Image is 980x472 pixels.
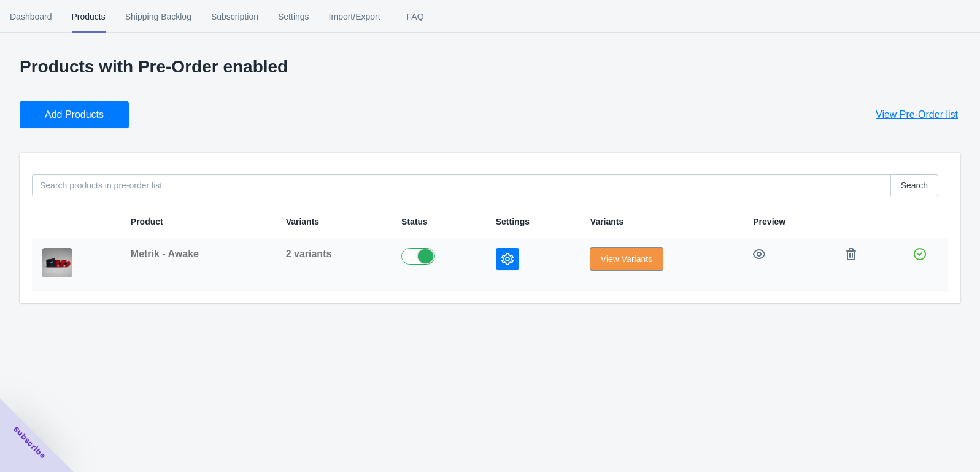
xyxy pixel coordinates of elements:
span: Metrik - Awake [131,249,199,259]
span: Subscription [211,1,258,33]
span: Dashboard [10,1,52,33]
p: Products with Pre-Order enabled [20,57,960,77]
img: NHS560LP-V5-1.jpg [42,248,72,277]
span: Products [72,1,106,33]
span: Product [131,217,163,226]
span: Preview [753,217,785,226]
button: Search [890,174,938,196]
span: Settings [278,1,309,33]
input: Search products in pre-order list [32,174,891,196]
button: View Variants [590,248,663,270]
span: FAQ [400,1,431,33]
span: Variants [286,217,319,226]
button: View Pre-Order list [861,101,973,128]
span: Add Products [45,109,104,121]
span: Shipping Backlog [125,1,191,33]
span: Subscribe [11,424,48,461]
span: Search [901,180,928,190]
span: View Pre-Order list [876,109,958,121]
span: Status [401,217,428,226]
span: Settings [496,217,530,226]
button: Add Products [20,101,129,128]
span: Variants [590,217,623,226]
span: 2 variants [286,249,332,259]
span: Import/Export [329,1,380,33]
span: View Variants [601,254,652,264]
